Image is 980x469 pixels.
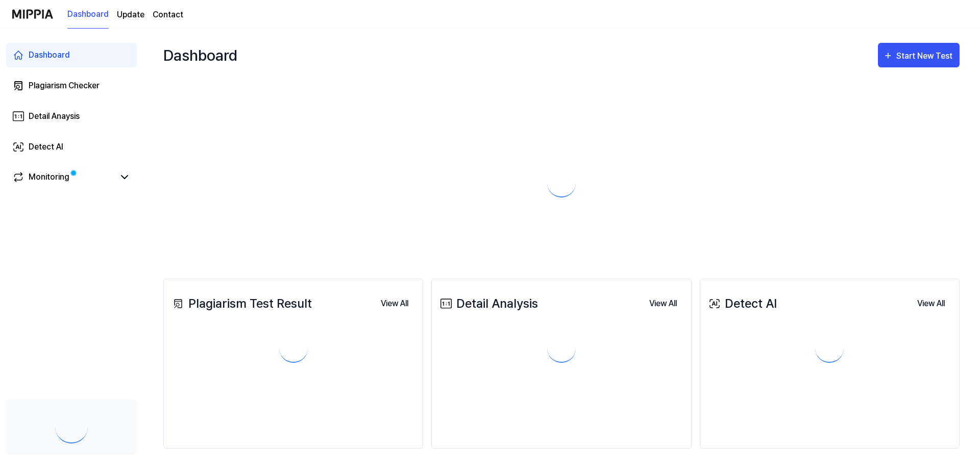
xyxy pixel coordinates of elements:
[878,43,960,67] button: Start New Test
[909,293,953,314] button: View All
[896,50,954,63] div: Start New Test
[6,135,137,159] a: Detect AI
[6,43,137,67] a: Dashboard
[6,73,137,98] a: Plagiarism Checker
[153,9,183,21] a: Contact
[438,294,538,313] div: Detail Analysis
[909,293,953,314] a: View All
[706,294,777,313] div: Detect AI
[29,171,69,183] div: Monitoring
[641,293,685,314] button: View All
[170,294,312,313] div: Plagiarism Test Result
[29,141,63,153] div: Detect AI
[29,80,100,92] div: Plagiarism Checker
[641,293,685,314] a: View All
[6,104,137,129] a: Detail Anaysis
[373,293,416,314] button: View All
[29,49,70,61] div: Dashboard
[29,110,80,122] div: Detail Anaysis
[117,9,144,21] a: Update
[67,1,109,29] a: Dashboard
[12,171,114,183] a: Monitoring
[163,39,237,71] div: Dashboard
[373,293,416,314] a: View All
